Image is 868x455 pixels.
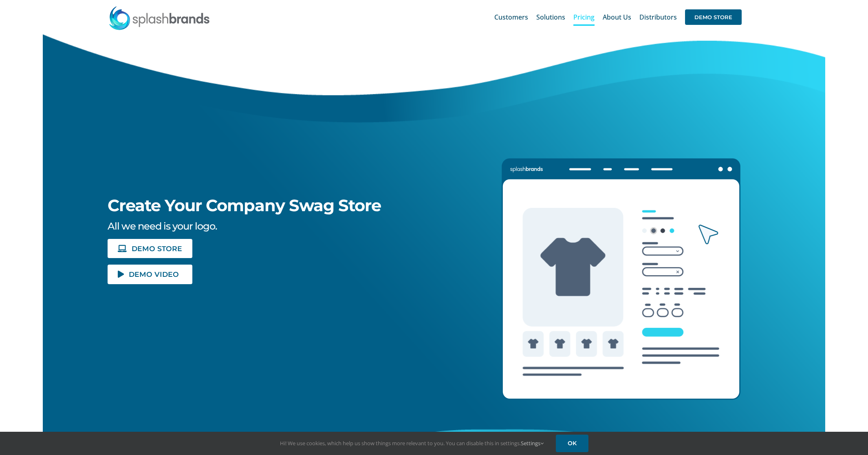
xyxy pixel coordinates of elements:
[129,271,179,278] span: DEMO VIDEO
[108,6,210,30] img: SplashBrands.com Logo
[639,4,677,30] a: Distributors
[521,440,544,447] a: Settings
[573,14,595,20] span: Pricing
[108,195,381,215] span: Create Your Company Swag Store
[494,14,528,20] span: Customers
[556,435,588,452] a: OK
[536,14,565,20] span: Solutions
[108,220,217,232] span: All we need is your logo.
[685,4,742,30] a: DEMO STORE
[603,14,631,20] span: About Us
[494,4,742,30] nav: Main Menu
[639,14,677,20] span: Distributors
[280,440,544,447] span: Hi! We use cookies, which help us show things more relevant to you. You can disable this in setti...
[494,4,528,30] a: Customers
[132,245,182,252] span: DEMO STORE
[573,4,595,30] a: Pricing
[108,239,192,258] a: DEMO STORE
[685,9,742,25] span: DEMO STORE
